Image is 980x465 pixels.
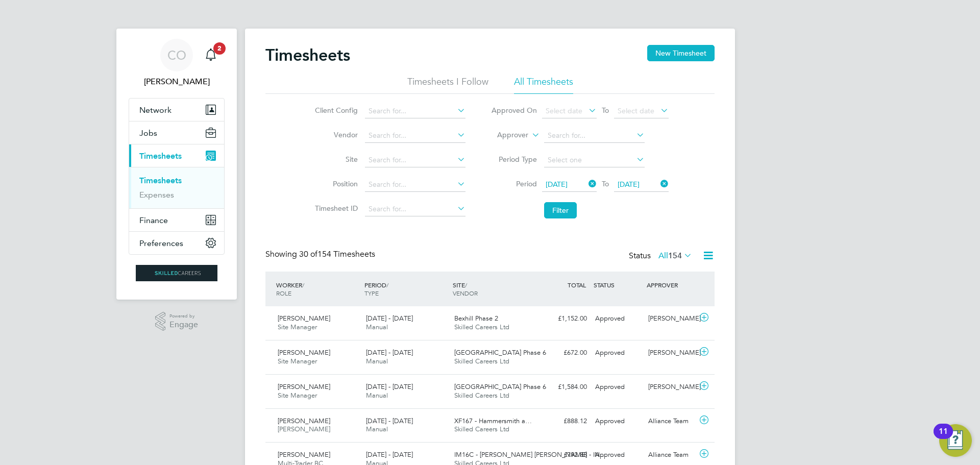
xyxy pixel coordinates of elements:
label: Period Type [491,155,537,164]
div: [PERSON_NAME] [644,345,697,361]
input: Search for... [365,129,465,143]
div: £672.00 [538,345,591,361]
span: TOTAL [568,281,586,289]
span: [PERSON_NAME] [278,450,330,459]
span: Manual [366,357,388,365]
span: Select date [618,106,654,115]
li: All Timesheets [514,76,573,94]
button: Preferences [129,232,224,254]
span: [GEOGRAPHIC_DATA] Phase 6 [454,348,546,357]
span: VENDOR [453,289,478,297]
span: Site Manager [278,391,317,400]
input: Search for... [544,129,645,143]
a: 2 [201,39,221,71]
div: Approved [591,345,644,361]
div: PERIOD [362,276,450,302]
nav: Main navigation [116,29,237,300]
button: Timesheets [129,144,224,167]
div: Status [629,249,694,263]
span: Site Manager [278,357,317,365]
div: £888.12 [538,413,591,430]
button: New Timesheet [647,45,715,61]
span: Powered by [169,312,198,321]
div: Timesheets [129,167,224,208]
span: Select date [546,106,582,115]
span: Jobs [139,128,157,138]
div: STATUS [591,276,644,294]
img: skilledcareers-logo-retina.png [136,265,217,281]
input: Search for... [365,178,465,192]
span: 2 [213,42,226,55]
span: Network [139,105,171,115]
div: [PERSON_NAME] [644,379,697,396]
a: Expenses [139,190,174,200]
span: Ciara O'Connell [129,76,225,88]
span: Skilled Careers Ltd [454,357,509,365]
div: Approved [591,310,644,327]
div: Alliance Team [644,413,697,430]
label: Timesheet ID [312,204,358,213]
span: [DATE] - [DATE] [366,348,413,357]
span: ROLE [276,289,291,297]
span: [PERSON_NAME] [278,425,330,433]
button: Open Resource Center, 11 new notifications [939,424,972,457]
a: Go to home page [129,265,225,281]
a: CO[PERSON_NAME] [129,39,225,88]
label: All [658,251,692,261]
span: Manual [366,425,388,433]
span: [GEOGRAPHIC_DATA] Phase 6 [454,382,546,391]
input: Search for... [365,202,465,216]
span: [PERSON_NAME] [278,382,330,391]
label: Approved On [491,106,537,115]
label: Position [312,179,358,188]
span: [DATE] - [DATE] [366,382,413,391]
span: XF167 - Hammersmith a… [454,417,532,425]
div: Approved [591,379,644,396]
span: [PERSON_NAME] [278,348,330,357]
span: Preferences [139,238,183,248]
div: £792.88 [538,447,591,463]
a: Timesheets [139,176,182,185]
span: / [465,281,467,289]
div: Showing [265,249,377,260]
span: Finance [139,215,168,225]
span: 154 Timesheets [299,249,375,259]
span: [DATE] [618,180,640,189]
span: [DATE] - [DATE] [366,450,413,459]
span: [PERSON_NAME] [278,417,330,425]
span: IM16C - [PERSON_NAME] [PERSON_NAME] - IN… [454,450,606,459]
button: Jobs [129,121,224,144]
span: [DATE] - [DATE] [366,417,413,425]
span: Skilled Careers Ltd [454,323,509,331]
label: Approver [482,130,528,140]
div: WORKER [274,276,362,302]
button: Finance [129,209,224,231]
span: Engage [169,321,198,329]
li: Timesheets I Follow [407,76,488,94]
div: £1,152.00 [538,310,591,327]
input: Select one [544,153,645,167]
button: Network [129,99,224,121]
span: Manual [366,391,388,400]
input: Search for... [365,153,465,167]
div: Approved [591,447,644,463]
span: 154 [668,251,682,261]
span: CO [167,48,186,62]
span: [PERSON_NAME] [278,314,330,323]
a: Powered byEngage [155,312,199,331]
span: [DATE] - [DATE] [366,314,413,323]
span: / [302,281,304,289]
span: Site Manager [278,323,317,331]
span: / [386,281,388,289]
span: To [599,104,612,117]
span: Skilled Careers Ltd [454,391,509,400]
div: Approved [591,413,644,430]
div: Alliance Team [644,447,697,463]
label: Period [491,179,537,188]
span: To [599,177,612,190]
span: Timesheets [139,151,182,161]
label: Vendor [312,130,358,139]
div: APPROVER [644,276,697,294]
div: SITE [450,276,538,302]
div: £1,584.00 [538,379,591,396]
